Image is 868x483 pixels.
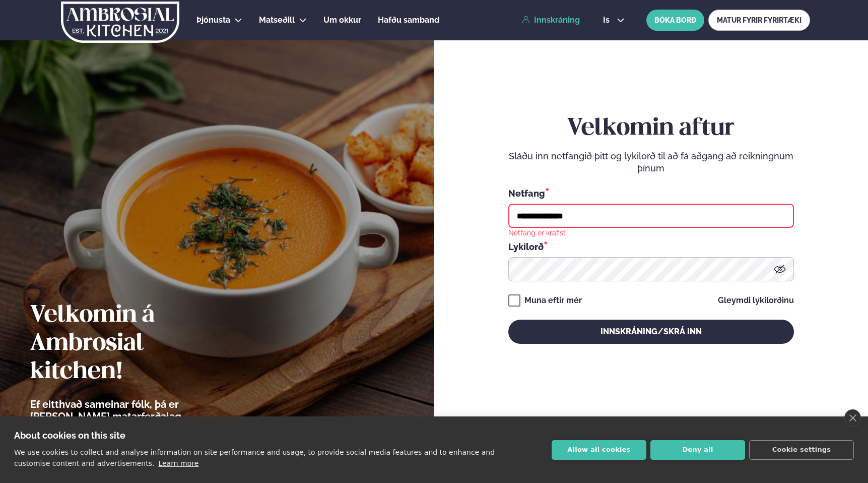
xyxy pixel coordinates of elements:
button: Deny all [650,440,745,460]
span: is [603,16,613,24]
a: Gleymdi lykilorðinu [718,296,794,305]
img: logo [60,2,180,43]
span: Matseðill [259,15,295,25]
span: Um okkur [323,15,361,25]
div: Netfang er krafist [508,228,566,237]
button: Innskráning/Skrá inn [508,320,794,344]
a: Learn more [158,459,198,467]
a: Þjónusta [196,14,230,26]
span: Þjónusta [196,15,230,25]
a: Matseðill [259,14,295,26]
h2: Velkomin á Ambrosial kitchen! [30,301,239,386]
a: Um okkur [323,14,361,26]
div: Netfang [508,187,794,200]
p: We use cookies to collect and analyse information on site performance and usage, to provide socia... [14,448,495,467]
h2: Velkomin aftur [508,114,794,143]
button: Allow all cookies [552,440,646,460]
a: MATUR FYRIR FYRIRTÆKI [708,10,810,31]
button: Cookie settings [749,440,854,460]
p: Sláðu inn netfangið þitt og lykilorð til að fá aðgang að reikningnum þínum [508,150,794,174]
button: BÓKA BORÐ [646,10,704,31]
a: close [844,409,861,427]
div: Lykilorð [508,240,794,253]
p: Ef eitthvað sameinar fólk, þá er [PERSON_NAME] matarferðalag. [30,398,239,422]
a: Innskráning [522,16,580,25]
button: is [595,16,633,24]
span: Hafðu samband [378,15,439,25]
strong: About cookies on this site [14,430,125,441]
a: Hafðu samband [378,14,439,26]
